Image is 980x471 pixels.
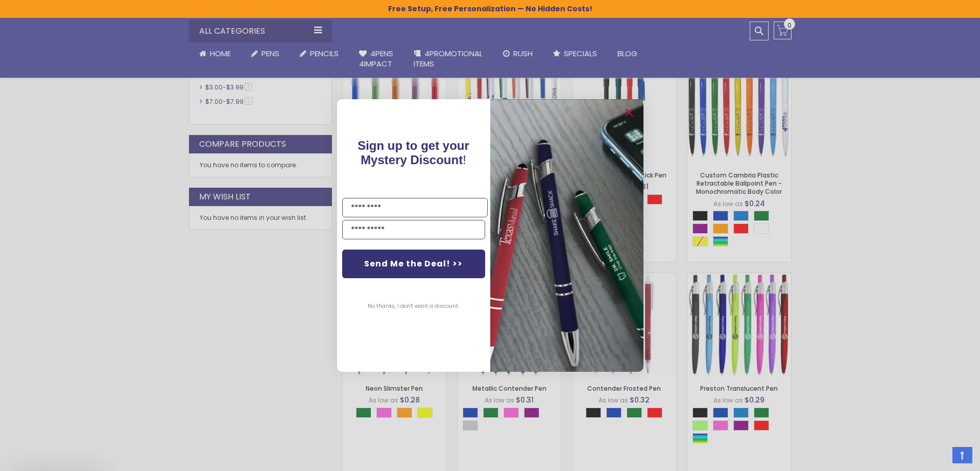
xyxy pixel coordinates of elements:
[342,250,485,278] button: Send Me the Deal! >>
[621,104,637,121] button: Close dialog
[357,139,469,167] span: Sign up to get your Mystery Discount
[490,99,643,372] img: pop-up-image
[357,139,469,167] span: !
[363,294,464,319] button: No thanks, I don't want a discount.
